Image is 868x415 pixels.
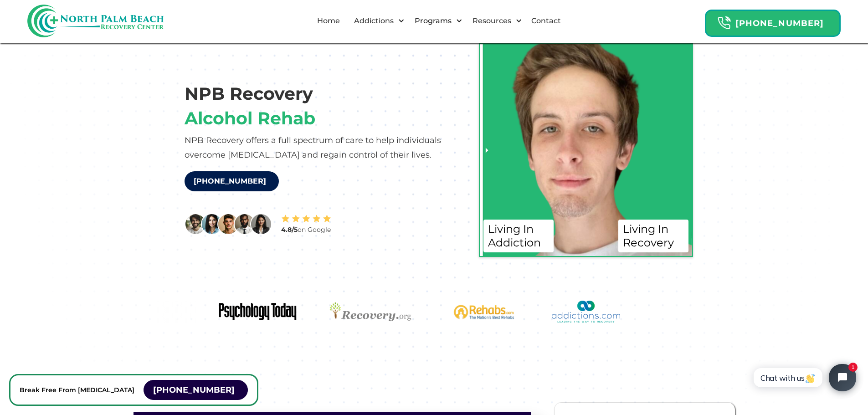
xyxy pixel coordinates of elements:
a: Home [312,6,345,36]
img: A woman in a blue shirt is smiling. [201,213,223,235]
h1: NPB Recovery [185,84,313,104]
div: Programs [412,15,454,26]
img: A man with a beard smiling at the camera. [185,213,206,235]
p: Break Free From [MEDICAL_DATA] [20,384,134,395]
a: [PHONE_NUMBER] [185,171,279,191]
div: Living In Addiction [483,220,554,252]
div: Addictions [346,6,407,36]
a: [PHONE_NUMBER] [144,380,248,400]
div: Living In Recovery [618,220,688,252]
img: A woman in a business suit posing for a picture. [250,213,272,235]
strong: [PHONE_NUMBER] [194,177,266,185]
img: Stars review icon [281,214,331,223]
p: NPB Recovery offers a full spectrum of care to help individuals overcome [MEDICAL_DATA] and regai... [185,133,443,162]
strong: [PHONE_NUMBER] [735,18,824,28]
div: on Google [281,225,331,234]
a: Contact [526,6,566,36]
strong: [PHONE_NUMBER] [153,385,235,395]
img: Header Calendar Icons [717,16,731,30]
div: Resources [470,15,514,26]
strong: 4.8/5 [281,225,298,234]
img: A man with a beard and a mustache. [217,213,239,235]
div: Resources [465,6,524,36]
iframe: Tidio Chat [744,356,864,399]
img: A man with a beard wearing a white shirt and black tie. [234,213,256,235]
a: Header Calendar Icons[PHONE_NUMBER] [705,5,841,37]
div: Addictions [352,15,396,26]
div: Programs [407,6,465,36]
h1: Alcohol Rehab [185,108,315,128]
